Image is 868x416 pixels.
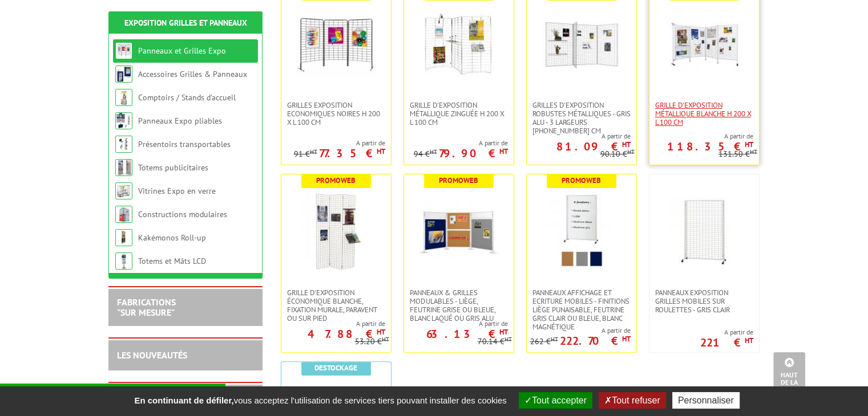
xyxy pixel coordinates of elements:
p: 221 € [700,339,753,346]
button: Tout refuser [599,392,665,409]
strong: En continuant de défiler, [134,395,233,405]
span: A partir de [649,132,753,141]
p: 90.10 € [600,150,635,158]
b: Promoweb [316,176,356,185]
p: 91 € [294,150,317,158]
p: 118.35 € [667,143,753,150]
span: Grille d'exposition métallique blanche H 200 x L 100 cm [655,101,753,127]
sup: HT [499,146,508,156]
span: Grilles d'exposition robustes métalliques - gris alu - 3 largeurs [PHONE_NUMBER] cm [532,101,631,135]
span: Panneaux & Grilles modulables - liège, feutrine grise ou bleue, blanc laqué ou gris alu [410,288,508,323]
a: Panneaux Exposition Grilles mobiles sur roulettes - gris clair [649,288,759,314]
a: Constructions modulaires [138,209,227,219]
a: Grille d'exposition métallique blanche H 200 x L 100 cm [649,101,759,127]
img: Constructions modulaires [115,206,132,223]
a: Grille d'exposition métallique Zinguée H 200 x L 100 cm [404,101,514,127]
img: Panneaux & Grilles modulables - liège, feutrine grise ou bleue, blanc laqué ou gris alu [419,191,499,271]
img: Panneaux Expo pliables [115,112,132,129]
span: Grille d'exposition économique blanche, fixation murale, paravent ou sur pied [287,288,385,323]
img: Grilles d'exposition robustes métalliques - gris alu - 3 largeurs 70-100-120 cm [542,4,621,84]
img: Kakémonos Roll-up [115,229,132,246]
span: A partir de [700,328,753,337]
p: 53.20 € [355,337,389,346]
p: 131.50 € [718,150,757,158]
a: Haut de la page [773,352,805,399]
img: Présentoirs transportables [115,136,132,153]
span: Grille d'exposition métallique Zinguée H 200 x L 100 cm [410,101,508,127]
a: LES NOUVEAUTÉS [117,349,187,361]
span: A partir de [281,319,385,328]
a: Panneaux Expo pliables [138,116,222,126]
sup: HT [377,146,385,156]
button: Tout accepter [519,392,592,409]
a: Totems publicitaires [138,162,208,173]
sup: HT [622,334,631,344]
img: Grille d'exposition économique blanche, fixation murale, paravent ou sur pied [296,191,376,271]
img: Comptoirs / Stands d'accueil [115,89,132,106]
sup: HT [499,327,508,337]
a: Grille d'exposition économique blanche, fixation murale, paravent ou sur pied [281,288,391,323]
b: Promoweb [562,176,601,185]
p: 222.70 € [560,337,631,344]
span: vous acceptez l'utilisation de services tiers pouvant installer des cookies [128,395,512,405]
sup: HT [504,335,512,343]
span: Panneaux Affichage et Ecriture Mobiles - finitions liège punaisable, feutrine gris clair ou bleue... [532,288,631,331]
img: Panneaux Affichage et Ecriture Mobiles - finitions liège punaisable, feutrine gris clair ou bleue... [542,191,621,271]
a: Exposition Grilles et Panneaux [124,18,247,28]
a: Panneaux Affichage et Ecriture Mobiles - finitions liège punaisable, feutrine gris clair ou bleue... [527,288,636,331]
p: 77.35 € [319,150,385,157]
img: Totems et Mâts LCD [115,252,132,270]
sup: HT [745,336,753,345]
p: 47.88 € [308,331,385,337]
p: 63.13 € [426,331,508,337]
b: Destockage [314,363,357,373]
a: Panneaux et Grilles Expo [138,46,226,56]
a: Totems et Mâts LCD [138,256,206,266]
sup: HT [551,335,558,343]
img: Vitrines Expo en verre [115,182,132,199]
sup: HT [310,148,317,156]
span: A partir de [414,138,508,148]
p: 79.90 € [439,150,508,157]
span: A partir de [404,319,508,328]
img: Totems publicitaires [115,159,132,176]
span: A partir de [530,326,631,335]
a: Présentoirs transportables [138,139,231,149]
sup: HT [377,327,385,337]
a: FABRICATIONS"Sur Mesure" [117,296,176,318]
a: Vitrines Expo en verre [138,186,216,196]
a: Panneaux & Grilles modulables - liège, feutrine grise ou bleue, blanc laqué ou gris alu [404,288,514,323]
img: Grille d'exposition métallique Zinguée H 200 x L 100 cm [419,4,499,84]
p: 94 € [414,150,437,158]
span: Grilles Exposition Economiques Noires H 200 x L 100 cm [287,101,385,127]
a: Kakémonos Roll-up [138,233,206,243]
a: Grilles Exposition Economiques Noires H 200 x L 100 cm [281,101,391,127]
a: Grilles d'exposition robustes métalliques - gris alu - 3 largeurs [PHONE_NUMBER] cm [527,101,636,135]
img: Accessoires Grilles & Panneaux [115,66,132,83]
sup: HT [382,335,389,343]
p: 70.14 € [478,337,512,346]
span: A partir de [294,138,385,148]
sup: HT [745,140,753,149]
span: Panneaux Exposition Grilles mobiles sur roulettes - gris clair [655,288,753,314]
img: Grille d'exposition métallique blanche H 200 x L 100 cm [664,4,744,84]
sup: HT [430,148,437,156]
sup: HT [622,140,631,149]
img: Panneaux Exposition Grilles mobiles sur roulettes - gris clair [664,191,744,271]
sup: HT [627,148,635,156]
p: 81.09 € [556,143,631,150]
a: Comptoirs / Stands d'accueil [138,92,236,103]
img: Panneaux et Grilles Expo [115,42,132,59]
sup: HT [750,148,757,156]
p: 262 € [530,337,558,346]
button: Personnaliser (fenêtre modale) [672,392,740,409]
a: Accessoires Grilles & Panneaux [138,69,247,79]
span: A partir de [527,132,631,141]
b: Promoweb [439,176,478,185]
img: Grilles Exposition Economiques Noires H 200 x L 100 cm [296,4,376,84]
